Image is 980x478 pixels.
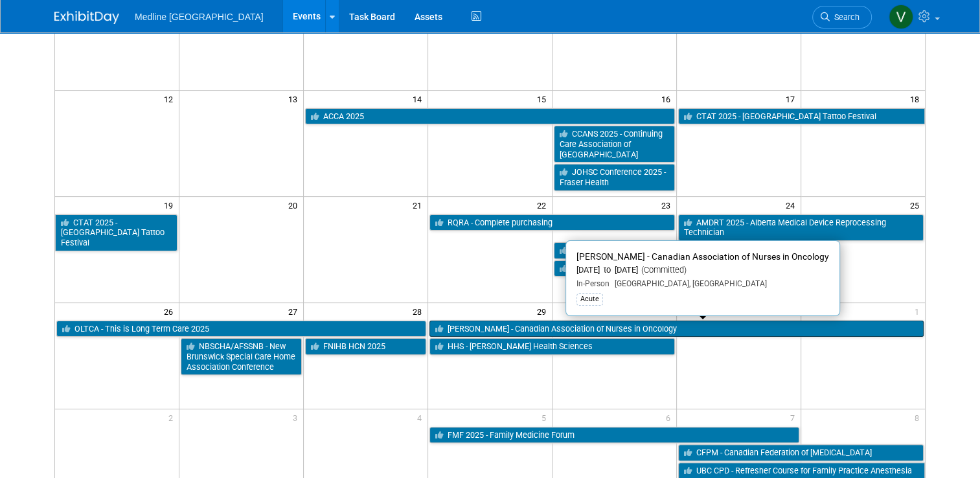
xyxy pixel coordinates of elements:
[305,108,675,125] a: ACCA 2025
[830,12,860,22] span: Search
[913,409,925,426] span: 8
[135,12,264,22] span: Medline [GEOGRAPHIC_DATA]
[411,197,427,213] span: 21
[536,197,552,213] span: 22
[416,409,427,426] span: 4
[287,303,303,319] span: 27
[56,321,426,337] a: OLTCA - This is Long Term Care 2025
[291,409,303,426] span: 3
[576,251,829,262] span: [PERSON_NAME] - Canadian Association of Nurses in Oncology
[540,409,552,426] span: 5
[554,126,675,163] a: CCANS 2025 - Continuing Care Association of [GEOGRAPHIC_DATA]
[665,409,676,426] span: 6
[678,108,925,125] a: CTAT 2025 - [GEOGRAPHIC_DATA] Tattoo Festival
[54,11,119,24] img: ExhibitDay
[429,214,675,231] a: RQRA - Complete purchasing
[638,265,687,275] span: (Committed)
[287,197,303,213] span: 20
[660,91,676,107] span: 16
[610,279,767,288] span: [GEOGRAPHIC_DATA], [GEOGRAPHIC_DATA]
[678,444,924,461] a: CFPM - Canadian Federation of [MEDICAL_DATA]
[411,303,427,319] span: 28
[909,197,925,213] span: 25
[163,91,179,107] span: 12
[889,5,913,29] img: Vahid Mohammadi
[789,409,801,426] span: 7
[554,242,799,259] a: AFHTO
[55,214,177,251] a: CTAT 2025 - [GEOGRAPHIC_DATA] Tattoo Festival
[429,427,799,444] a: FMF 2025 - Family Medicine Forum
[429,338,675,355] a: HHS - [PERSON_NAME] Health Sciences
[167,409,179,426] span: 2
[576,293,603,305] div: Acute
[536,91,552,107] span: 15
[305,338,426,355] a: FNIHB HCN 2025
[812,6,872,28] a: Search
[784,197,801,213] span: 24
[181,338,302,375] a: NBSCHA/AFSSNB - New Brunswick Special Care Home Association Conference
[163,303,179,319] span: 26
[287,91,303,107] span: 13
[576,265,829,276] div: [DATE] to [DATE]
[678,214,924,241] a: AMDRT 2025 - Alberta Medical Device Reprocessing Technician
[784,91,801,107] span: 17
[576,279,610,288] span: In-Person
[429,321,924,337] a: [PERSON_NAME] - Canadian Association of Nurses in Oncology
[909,91,925,107] span: 18
[163,197,179,213] span: 19
[411,91,427,107] span: 14
[554,164,675,190] a: JOHSC Conference 2025 - Fraser Health
[913,303,925,319] span: 1
[536,303,552,319] span: 29
[660,197,676,213] span: 23
[554,260,799,277] a: AQRDM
